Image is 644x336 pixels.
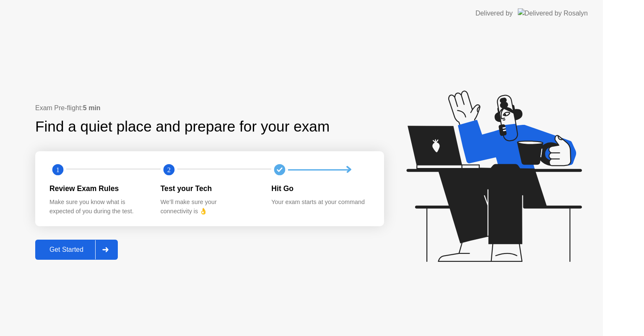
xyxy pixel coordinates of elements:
[35,240,118,260] button: Get Started
[167,166,171,174] text: 2
[35,116,331,138] div: Find a quiet place and prepare for your exam
[38,246,95,253] div: Get Started
[475,8,513,18] div: Delivered by
[271,183,369,194] div: Hit Go
[35,103,384,113] div: Exam Pre-flight:
[271,198,369,207] div: Your exam starts at your command
[83,104,101,111] b: 5 min
[161,198,258,216] div: We’ll make sure your connectivity is 👌
[56,166,60,174] text: 1
[49,183,147,194] div: Review Exam Rules
[161,183,258,194] div: Test your Tech
[518,8,588,18] img: Delivered by Rosalyn
[49,198,147,216] div: Make sure you know what is expected of you during the test.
